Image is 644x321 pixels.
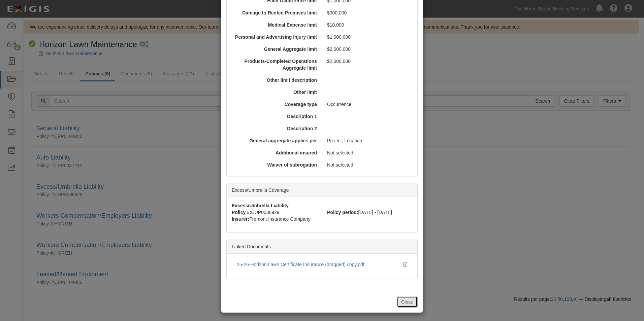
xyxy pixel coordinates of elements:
[229,89,322,96] div: Other limit
[229,137,322,144] div: General aggregate applies per
[322,137,415,144] div: Project, Location
[322,162,415,168] div: Not selected
[322,34,415,40] div: $1,000,000
[229,125,322,132] div: Description 2
[322,22,415,28] div: $10,000
[232,216,249,222] strong: Insurer:
[229,149,322,156] div: Additional insured
[229,113,322,120] div: Description 1
[227,209,322,216] div: CUP0036929
[229,77,322,83] div: Other limit description
[229,34,322,40] div: Personal and Advertising Injury limit
[397,296,418,308] button: Close
[237,261,398,268] div: 25-26-Horizon Lawn Certificate Insurance (dragged) copy.pdf
[227,183,417,197] div: Excess/Umbrella Coverage
[327,210,358,215] strong: Policy period:
[229,58,322,71] div: Products-Completed Operations Aggregate limit
[322,149,415,156] div: Not selected
[229,46,322,52] div: General Aggregate limit
[237,262,364,267] a: 25-26-Horizon Lawn Certificate Insurance (dragged) copy.pdf
[322,58,415,65] div: $2,000,000
[229,162,322,168] div: Waiver of subrogation
[322,209,417,216] div: [DATE] - [DATE]
[322,101,415,108] div: Occurrence
[227,216,417,222] div: Fremont Insurance Company
[229,22,322,28] div: Medical Expense limit
[232,210,251,215] strong: Policy #:
[322,46,415,52] div: $2,000,000
[232,203,289,208] strong: Excess/Umbrella Liability
[227,240,417,254] div: Linked Documents
[229,101,322,108] div: Coverage type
